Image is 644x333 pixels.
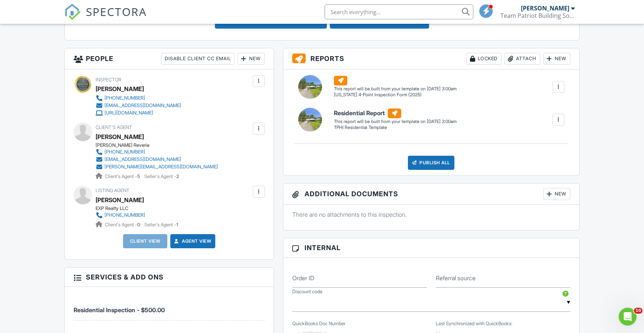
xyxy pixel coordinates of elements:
[500,12,575,19] div: Team Patriot Building Solutions
[505,53,540,65] div: Attach
[137,222,140,227] strong: 0
[96,188,129,193] span: Listing Agent
[292,210,570,219] p: There are no attachments to this inspection.
[283,48,579,69] h3: Reports
[96,163,218,171] a: [PERSON_NAME][EMAIL_ADDRESS][DOMAIN_NAME]
[334,125,457,131] div: TPHI Residential Template
[96,142,224,148] div: [PERSON_NAME] Reverie
[64,4,81,20] img: The Best Home Inspection Software - Spectora
[96,83,144,94] div: [PERSON_NAME]
[292,288,322,295] label: Discount code
[144,174,179,179] span: Seller's Agent -
[634,308,643,314] span: 10
[105,222,141,227] span: Client's Agent -
[74,306,165,314] span: Residential Inspection - $500.00
[104,103,181,109] div: [EMAIL_ADDRESS][DOMAIN_NAME]
[238,53,265,65] div: New
[543,188,570,200] div: New
[65,48,273,69] h3: People
[96,194,144,206] a: [PERSON_NAME]
[292,320,345,327] label: QuickBooks Doc Number
[104,156,181,162] div: [EMAIL_ADDRESS][DOMAIN_NAME]
[105,174,141,179] span: Client's Agent -
[543,53,570,65] div: New
[521,4,569,12] div: [PERSON_NAME]
[619,308,637,326] iframe: Intercom live chat
[96,94,181,102] a: [PHONE_NUMBER]
[334,119,457,125] div: This report will be built from your template on [DATE] 3:00am
[137,174,140,179] strong: 5
[104,164,218,170] div: [PERSON_NAME][EMAIL_ADDRESS][DOMAIN_NAME]
[176,222,178,227] strong: 1
[334,92,457,98] div: [US_STATE] 4-Point Inspection Form (2025)
[334,109,457,118] h6: Residential Report
[334,86,457,92] div: This report will be built from your template on [DATE] 3:00am
[283,184,579,205] h3: Additional Documents
[104,110,153,116] div: [URL][DOMAIN_NAME]
[104,212,145,218] div: [PHONE_NUMBER]
[74,292,264,320] li: Service: Residential Inspection
[408,156,454,170] div: Publish All
[104,149,145,155] div: [PHONE_NUMBER]
[292,274,314,282] label: Order ID
[96,125,132,130] span: Client's Agent
[96,109,181,117] a: [URL][DOMAIN_NAME]
[96,131,144,142] a: [PERSON_NAME]
[96,156,218,163] a: [EMAIL_ADDRESS][DOMAIN_NAME]
[96,206,178,211] div: EXP Realty LLC
[65,268,273,287] h3: Services & Add ons
[144,222,178,227] span: Seller's Agent -
[86,4,147,19] span: SPECTORA
[96,77,121,83] span: Inspector
[436,274,476,282] label: Referral source
[436,320,512,327] label: Last Synchronized with QuickBooks:
[96,102,181,109] a: [EMAIL_ADDRESS][DOMAIN_NAME]
[176,174,179,179] strong: 2
[173,237,211,245] a: Agent View
[64,10,147,26] a: SPECTORA
[466,53,502,65] div: Locked
[104,95,145,101] div: [PHONE_NUMBER]
[96,211,172,219] a: [PHONE_NUMBER]
[283,238,579,258] h3: Internal
[161,53,235,65] div: Disable Client CC Email
[325,4,473,19] input: Search everything...
[96,148,218,156] a: [PHONE_NUMBER]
